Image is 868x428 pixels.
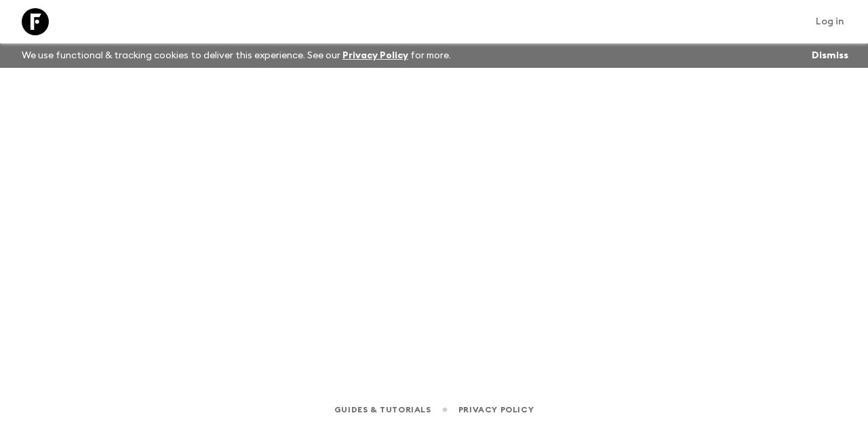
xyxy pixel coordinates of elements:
[16,43,456,68] p: We use functional & tracking cookies to deliver this experience. See our for more.
[808,12,852,31] a: Log in
[458,402,534,417] a: Privacy Policy
[342,51,408,60] a: Privacy Policy
[334,402,431,417] a: Guides & Tutorials
[808,46,852,65] button: Dismiss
